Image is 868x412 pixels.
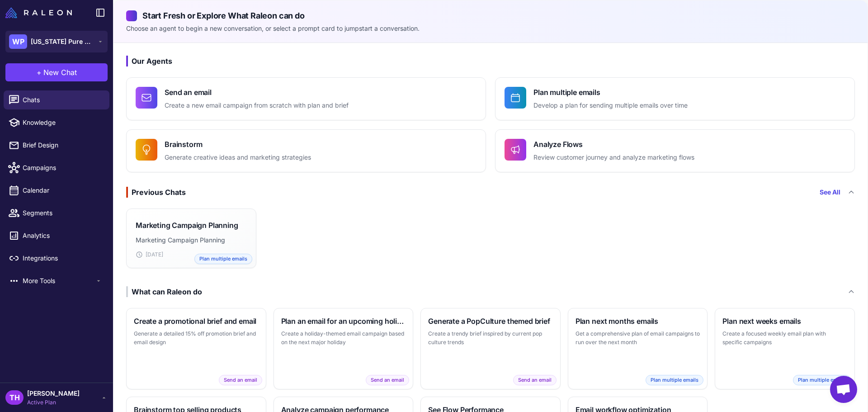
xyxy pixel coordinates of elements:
[134,316,259,327] h3: Create a promotional brief and email
[533,139,694,150] h4: Analyze Flows
[165,87,349,98] h4: Send an email
[4,90,109,109] a: Chats
[420,308,561,389] button: Generate a PopCulture themed briefCreate a trendy brief inspired by current pop culture trendsSen...
[4,158,109,177] a: Campaigns
[722,316,847,327] h3: Plan next weeks emails
[27,398,80,407] span: Active Plan
[23,231,102,241] span: Analytics
[5,63,108,81] button: +New Chat
[4,181,109,200] a: Calendar
[31,37,94,47] span: [US_STATE] Pure Natural Beef
[126,24,855,33] p: Choose an agent to begin a new conversation, or select a prompt card to jumpstart a conversation.
[126,187,186,198] div: Previous Chats
[126,129,486,172] button: BrainstormGenerate creative ideas and marketing strategies
[23,140,102,150] span: Brief Design
[533,100,688,111] p: Develop a plan for sending multiple emails over time
[281,329,406,347] p: Create a holiday-themed email campaign based on the next major holiday
[513,375,557,385] span: Send an email
[23,118,102,128] span: Knowledge
[576,329,700,347] p: Get a comprehensive plan of email campaigns to run over the next month
[5,390,24,405] div: TH
[23,208,102,218] span: Segments
[194,254,252,264] span: Plan multiple emails
[136,251,247,259] div: [DATE]
[126,308,266,389] button: Create a promotional brief and emailGenerate a detailed 15% off promotion brief and email designS...
[23,185,102,195] span: Calendar
[722,329,847,347] p: Create a focused weekly email plan with specific campaigns
[366,375,409,385] span: Send an email
[219,375,262,385] span: Send an email
[136,235,247,245] p: Marketing Campaign Planning
[646,375,703,385] span: Plan multiple emails
[281,316,406,327] h3: Plan an email for an upcoming holiday
[9,34,27,49] div: WP
[4,136,109,155] a: Brief Design
[576,316,700,327] h3: Plan next months emails
[4,249,109,268] a: Integrations
[27,388,80,398] span: [PERSON_NAME]
[23,95,102,105] span: Chats
[830,376,857,403] div: Open chat
[4,226,109,245] a: Analytics
[793,375,851,385] span: Plan multiple emails
[428,316,553,327] h3: Generate a PopCulture themed brief
[4,113,109,132] a: Knowledge
[5,7,75,18] a: Raleon Logo
[37,67,42,78] span: +
[23,253,102,263] span: Integrations
[126,9,855,22] h2: Start Fresh or Explore What Raleon can do
[274,308,414,389] button: Plan an email for an upcoming holidayCreate a holiday-themed email campaign based on the next maj...
[428,329,553,347] p: Create a trendy brief inspired by current pop culture trends
[820,187,840,197] a: See All
[5,31,108,52] button: WP[US_STATE] Pure Natural Beef
[495,129,855,172] button: Analyze FlowsReview customer journey and analyze marketing flows
[568,308,708,389] button: Plan next months emailsGet a comprehensive plan of email campaigns to run over the next monthPlan...
[43,67,77,78] span: New Chat
[126,77,486,120] button: Send an emailCreate a new email campaign from scratch with plan and brief
[715,308,855,389] button: Plan next weeks emailsCreate a focused weekly email plan with specific campaignsPlan multiple emails
[136,220,238,231] h3: Marketing Campaign Planning
[165,100,349,111] p: Create a new email campaign from scratch with plan and brief
[533,152,694,163] p: Review customer journey and analyze marketing flows
[533,87,688,98] h4: Plan multiple emails
[126,286,202,297] div: What can Raleon do
[4,204,109,223] a: Segments
[5,7,72,18] img: Raleon Logo
[165,139,311,150] h4: Brainstorm
[126,56,855,66] h3: Our Agents
[23,163,102,173] span: Campaigns
[495,77,855,120] button: Plan multiple emailsDevelop a plan for sending multiple emails over time
[134,329,259,347] p: Generate a detailed 15% off promotion brief and email design
[23,276,95,286] span: More Tools
[165,152,311,163] p: Generate creative ideas and marketing strategies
